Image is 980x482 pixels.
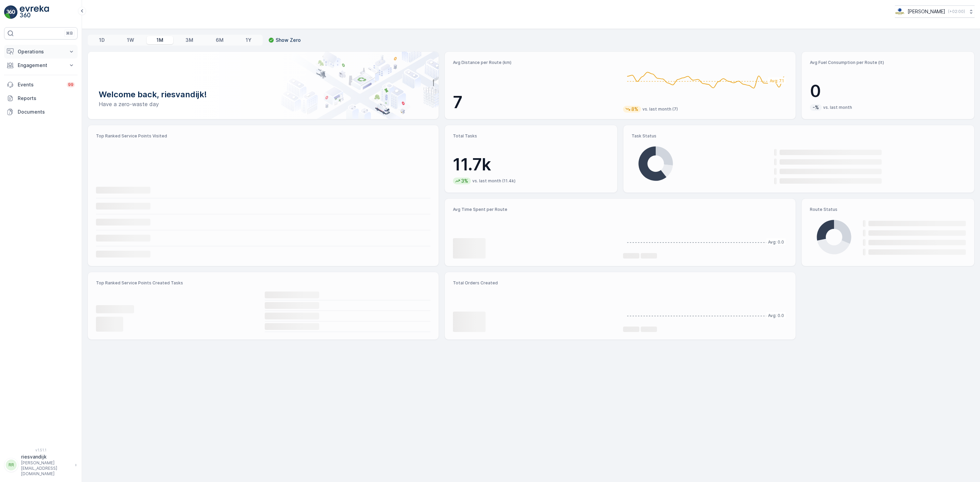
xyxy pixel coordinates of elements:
p: 1Y [246,37,251,44]
p: Avg Distance per Route (km) [453,60,618,65]
p: Route Status [810,207,966,212]
p: 1D [99,37,105,44]
p: 0 [810,81,966,101]
a: Reports [4,92,78,105]
p: 1W [127,37,134,44]
p: 3M [185,37,193,44]
p: Top Ranked Service Points Visited [96,133,430,139]
p: 11.7k [453,154,609,175]
button: Operations [4,45,78,59]
p: 7 [453,92,618,113]
p: Engagement [18,62,64,69]
p: Events [18,81,63,88]
p: ⌘B [66,31,73,36]
p: [PERSON_NAME][EMAIL_ADDRESS][DOMAIN_NAME] [21,460,71,477]
span: v 1.51.1 [4,448,78,452]
p: 6M [216,37,224,44]
p: 3% [460,178,469,184]
p: vs. last month (11.4k) [472,178,516,184]
p: [PERSON_NAME] [908,8,945,15]
p: vs. last month (7) [642,106,678,112]
p: ( +02:00 ) [948,9,965,14]
img: logo_light-DOdMpM7g.png [20,5,49,19]
p: Task Status [632,133,966,139]
p: Avg Fuel Consumption per Route (lt) [810,60,966,65]
img: logo [4,5,18,19]
button: RRriesvandijk[PERSON_NAME][EMAIL_ADDRESS][DOMAIN_NAME] [4,453,78,477]
button: Engagement [4,59,78,72]
p: Avg Time Spent per Route [453,207,618,212]
img: basis-logo_rgb2x.png [895,8,905,15]
p: riesvandijk [21,453,71,460]
p: Reports [18,95,75,102]
a: Events99 [4,78,78,92]
p: Documents [18,109,75,115]
p: Operations [18,48,64,55]
p: Total Orders Created [453,280,618,286]
p: -% [812,104,820,111]
button: [PERSON_NAME](+02:00) [895,5,975,18]
p: Have a zero-waste day [99,100,428,108]
p: Total Tasks [453,133,609,139]
p: vs. last month [823,105,852,110]
a: Documents [4,105,78,119]
div: RR [6,460,17,470]
p: Welcome back, riesvandijk! [99,89,428,100]
p: 8% [631,106,639,113]
p: Top Ranked Service Points Created Tasks [96,280,430,286]
p: Show Zero [276,37,301,44]
p: 99 [68,82,73,87]
p: 1M [157,37,163,44]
